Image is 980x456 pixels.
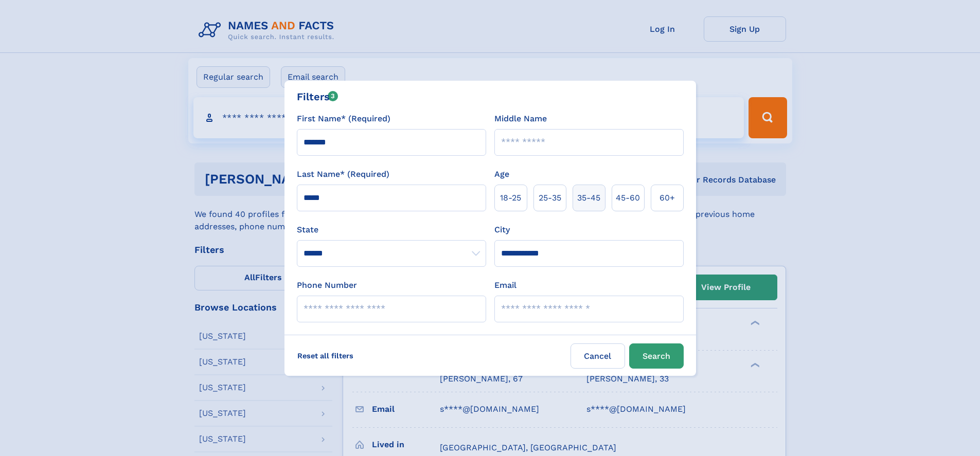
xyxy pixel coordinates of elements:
label: Middle Name [494,113,547,125]
span: 25‑35 [539,192,561,204]
span: 35‑45 [577,192,600,204]
label: Last Name* (Required) [297,168,389,180]
span: 45‑60 [616,192,640,204]
label: Reset all filters [291,343,360,368]
label: Email [494,279,516,291]
button: Search [629,343,684,369]
label: Cancel [571,343,625,369]
span: 18‑25 [500,192,521,204]
label: Age [494,168,509,180]
span: 60+ [660,192,675,204]
label: State [297,224,486,236]
label: City [494,224,510,236]
div: Filters [297,89,338,104]
label: First Name* (Required) [297,113,390,125]
label: Phone Number [297,279,357,291]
